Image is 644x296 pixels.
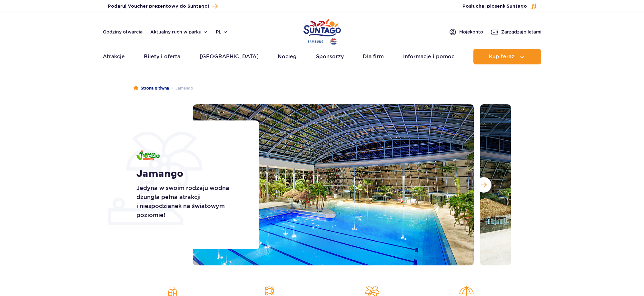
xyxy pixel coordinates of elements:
a: Atrakcje [103,49,125,64]
a: Park of Poland [303,16,341,46]
a: Podaruj Voucher prezentowy do Suntago! [108,2,218,11]
img: Jamango [136,150,160,160]
h1: Jamango [136,168,244,180]
a: Informacje i pomoc [403,49,454,64]
span: Zarządzaj biletami [501,29,541,35]
p: Jedyna w swoim rodzaju wodna dżungla pełna atrakcji i niespodzianek na światowym poziomie! [136,184,244,220]
button: Aktualny ruch w parku [150,29,208,34]
a: Mojekonto [449,28,483,36]
a: Dla firm [363,49,384,64]
button: Posłuchaj piosenkiSuntago [462,3,537,10]
span: Kup teraz [489,54,514,60]
a: Bilety i oferta [144,49,180,64]
button: Kup teraz [473,49,541,64]
a: Zarządzajbiletami [491,28,541,36]
span: Posłuchaj piosenki [462,3,527,10]
span: Suntago [507,4,527,9]
span: Podaruj Voucher prezentowy do Suntago! [108,3,209,10]
button: Następny slajd [476,177,491,193]
span: Moje konto [459,29,483,35]
a: [GEOGRAPHIC_DATA] [200,49,259,64]
button: pl [216,29,228,35]
a: Godziny otwarcia [103,29,143,35]
li: Jamango [169,85,193,91]
a: Nocleg [278,49,297,64]
a: Sponsorzy [316,49,344,64]
a: Strona główna [134,85,169,91]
